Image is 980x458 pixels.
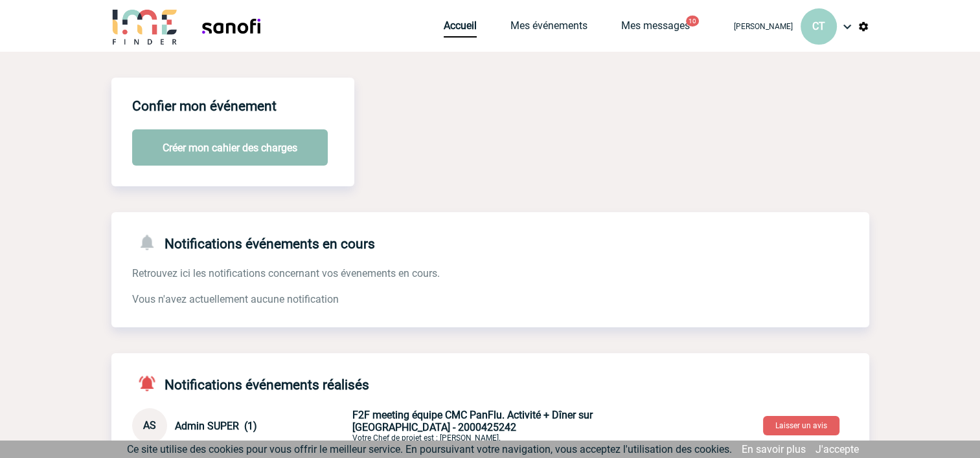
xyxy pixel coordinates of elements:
a: J'accepte [815,443,859,455]
h4: Confier mon événement [132,98,277,114]
span: AS [143,419,156,431]
img: IME-Finder [111,8,179,45]
a: AS Admin SUPER (1) F2F meeting équipe CMC PanFlu. Activité + Dîner sur [GEOGRAPHIC_DATA] - 200042... [132,419,657,431]
span: Vous n'avez actuellement aucune notification [132,293,339,305]
a: Accueil [444,19,477,38]
h4: Notifications événements en cours [132,233,375,252]
span: [PERSON_NAME] [734,22,793,31]
button: Créer mon cahier des charges [132,129,328,166]
img: notifications-24-px-g.png [137,233,165,252]
span: CT [812,20,825,32]
span: Ce site utilise des cookies pour vous offrir le meilleur service. En poursuivant votre navigation... [127,443,732,455]
span: Admin SUPER (1) [175,420,257,432]
img: notifications-active-24-px-r.png [137,374,165,393]
h4: Notifications événements réalisés [132,374,369,393]
button: Laisser un avis [763,416,839,435]
span: F2F meeting équipe CMC PanFlu. Activité + Dîner sur [GEOGRAPHIC_DATA] - 2000425242 [352,409,593,433]
div: Conversation privée : Client - Agence [132,408,869,443]
button: 10 [686,16,699,27]
a: Mes événements [510,19,587,38]
span: Retrouvez ici les notifications concernant vos évenements en cours. [132,267,440,279]
p: Votre Chef de projet est : [PERSON_NAME]. [352,409,657,442]
a: En savoir plus [742,443,806,455]
a: Mes messages [621,19,690,38]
